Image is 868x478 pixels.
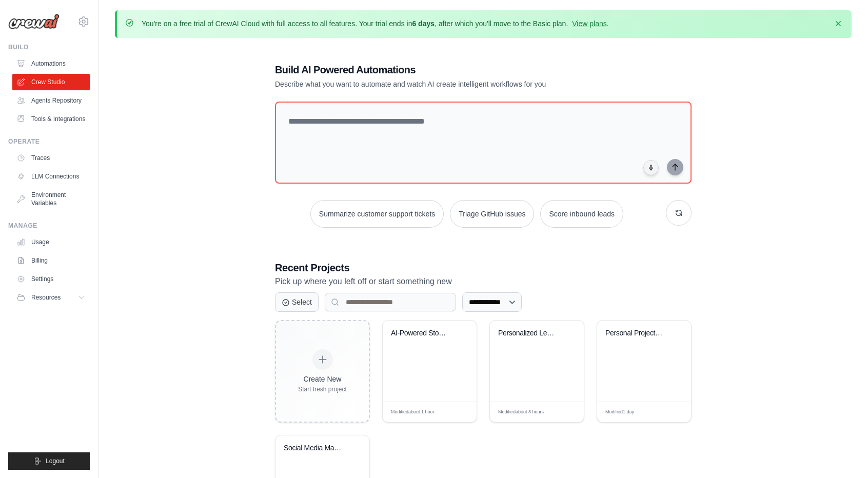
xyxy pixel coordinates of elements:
a: View plans [572,19,606,28]
button: Triage GitHub issues [450,200,534,228]
div: Personalized Learning Management System [498,329,560,338]
a: Crew Studio [12,74,90,90]
div: Build [8,43,90,51]
button: Click to speak your automation idea [643,160,659,175]
div: Social Media Management & Analytics Crew [284,444,346,453]
a: Traces [12,150,90,166]
a: Environment Variables [12,187,90,211]
div: Personal Project Management Hub [605,329,667,338]
button: Score inbound leads [540,200,623,228]
button: Get new suggestions [666,200,692,226]
button: Logout [8,452,90,470]
div: Manage [8,222,90,230]
span: Edit [667,408,676,416]
div: Start fresh project [298,385,347,393]
a: Billing [12,252,90,269]
span: Resources [31,293,61,302]
p: Describe what you want to automate and watch AI create intelligent workflows for you [275,79,620,89]
strong: 6 days [412,19,435,28]
span: Edit [452,408,461,416]
a: Agents Repository [12,92,90,109]
a: LLM Connections [12,168,90,185]
button: Summarize customer support tickets [310,200,444,228]
span: Modified about 8 hours [498,409,544,416]
div: AI-Powered Stock Analysis System [391,329,453,338]
span: Modified 1 day [605,409,634,416]
a: Settings [12,271,90,287]
span: Logout [46,457,65,465]
img: Logo [8,14,60,29]
h3: Recent Projects [275,261,692,275]
button: Select [275,292,319,312]
a: Tools & Integrations [12,111,90,127]
span: Edit [560,408,568,416]
span: Modified about 1 hour [391,409,435,416]
h1: Build AI Powered Automations [275,63,620,77]
div: Create New [298,374,347,384]
p: Pick up where you left off or start something new [275,275,692,288]
a: Automations [12,55,90,72]
a: Usage [12,234,90,250]
p: You're on a free trial of CrewAI Cloud with full access to all features. Your trial ends in , aft... [142,18,609,29]
div: Operate [8,137,90,146]
button: Resources [12,289,90,306]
